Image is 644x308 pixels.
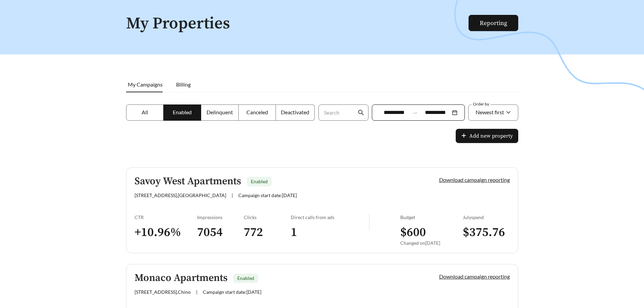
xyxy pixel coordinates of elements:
span: Canceled [246,109,268,115]
a: Reporting [480,19,507,27]
span: Campaign start date: [DATE] [203,289,261,295]
span: All [142,109,148,115]
h1: My Properties [126,15,469,33]
h3: + 10.96 % [135,225,197,240]
div: CTR [135,214,197,220]
div: Clicks [244,214,291,220]
span: Billing [176,81,191,88]
span: plus [461,133,467,139]
img: line [369,214,369,231]
span: My Campaigns [128,81,163,88]
span: [STREET_ADDRESS] , Chino [135,289,191,295]
span: Campaign start date: [DATE] [238,192,297,198]
span: Enabled [251,179,268,184]
span: Newest first [476,109,504,115]
h3: 7054 [197,225,244,240]
a: Download campaign reporting [439,176,510,183]
div: Direct calls from ads [291,214,369,220]
span: Deactivated [281,109,309,115]
div: July spend [463,214,510,220]
span: | [232,192,233,198]
span: to [412,110,418,116]
span: search [358,110,364,116]
h3: 1 [291,225,369,240]
h3: $ 375.76 [463,225,510,240]
span: swap-right [412,110,418,116]
span: Add new property [469,132,513,140]
a: Download campaign reporting [439,273,510,280]
span: Enabled [237,275,254,281]
a: Savoy West ApartmentsEnabled[STREET_ADDRESS],[GEOGRAPHIC_DATA]|Campaign start date:[DATE]Download... [126,167,518,253]
button: Reporting [469,15,518,31]
button: plusAdd new property [456,129,518,143]
span: Delinquent [207,109,233,115]
div: Changed on [DATE] [400,240,463,246]
h3: 772 [244,225,291,240]
span: Enabled [173,109,192,115]
h5: Monaco Apartments [135,273,228,284]
span: | [196,289,197,295]
h3: $ 600 [400,225,463,240]
div: Budget [400,214,463,220]
div: Impressions [197,214,244,220]
span: [STREET_ADDRESS] , [GEOGRAPHIC_DATA] [135,192,226,198]
h5: Savoy West Apartments [135,176,241,187]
